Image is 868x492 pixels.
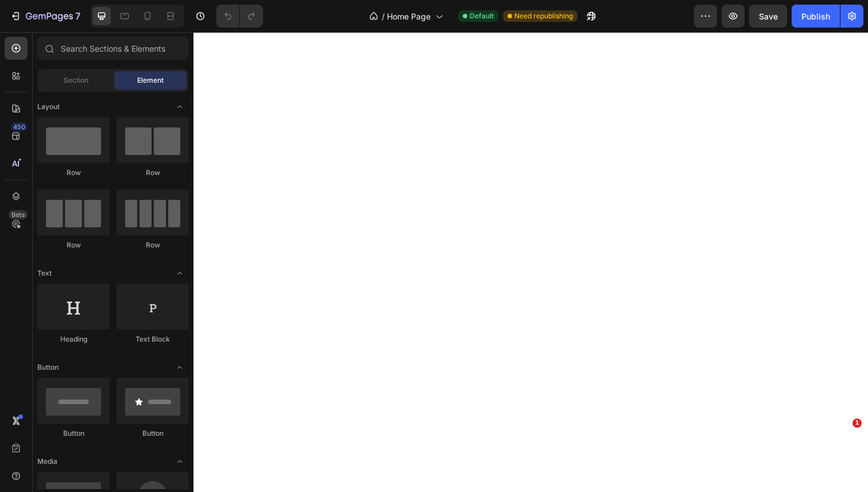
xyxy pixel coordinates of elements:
[37,428,110,439] div: Button
[470,11,494,21] span: Default
[9,210,28,219] div: Beta
[792,5,840,28] button: Publish
[852,419,862,428] span: 1
[170,264,189,282] span: Toggle open
[749,5,787,28] button: Save
[117,428,189,439] div: Button
[193,32,868,492] iframe: Design area
[37,456,57,467] span: Media
[37,240,110,250] div: Row
[64,75,88,86] span: Section
[216,5,263,28] div: Undo/Redo
[37,102,60,112] span: Layout
[11,122,28,131] div: 450
[514,11,573,21] span: Need republishing
[37,37,189,60] input: Search Sections & Elements
[117,334,189,344] div: Text Block
[5,5,86,28] button: 7
[170,98,189,116] span: Toggle open
[117,240,189,250] div: Row
[137,75,164,86] span: Element
[37,268,52,278] span: Text
[37,362,59,373] span: Button
[801,10,830,22] div: Publish
[382,10,385,22] span: /
[759,11,778,21] span: Save
[117,168,189,178] div: Row
[75,9,80,23] p: 7
[37,168,110,178] div: Row
[387,10,431,22] span: Home Page
[170,452,189,471] span: Toggle open
[170,358,189,377] span: Toggle open
[37,334,110,344] div: Heading
[829,436,857,463] iframe: Intercom live chat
